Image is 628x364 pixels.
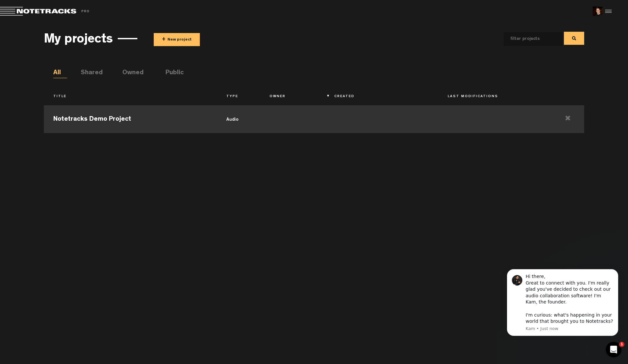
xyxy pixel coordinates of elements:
li: All [53,68,67,78]
iframe: Intercom live chat [606,342,621,357]
li: Public [166,68,179,78]
li: Shared [81,68,95,78]
td: Notetracks Demo Project [44,104,217,133]
li: Owned [122,68,136,78]
button: +New project [154,33,200,46]
th: Title [44,91,217,102]
span: 1 [619,342,624,347]
iframe: Intercom notifications message [497,263,628,340]
h3: My projects [44,33,113,47]
th: Last Modifications [438,91,552,102]
td: audio [217,104,260,133]
th: Created [325,91,438,102]
th: Type [217,91,260,102]
th: Owner [260,91,325,102]
img: ACg8ocJX-FY8QtU5Wk5FQPj2_Re2eA2eY44AtdUw4l8qcZJ5LwmZSevPzA=s96-c [593,7,602,16]
input: filter projects [504,32,552,46]
span: + [162,36,166,43]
